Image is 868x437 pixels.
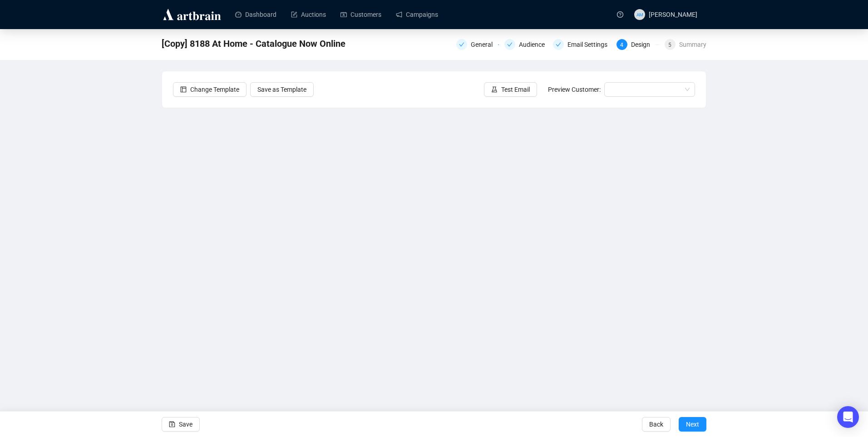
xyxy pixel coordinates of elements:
[250,82,314,97] button: Save as Template
[180,86,187,93] span: layout
[173,82,247,97] button: Change Template
[519,39,550,50] div: Audience
[459,42,464,47] span: check
[649,11,697,18] span: [PERSON_NAME]
[471,39,498,50] div: General
[162,417,200,432] button: Save
[190,84,239,94] span: Change Template
[642,417,671,432] button: Back
[456,39,499,50] div: General
[484,82,537,97] button: Test Email
[491,86,498,93] span: experiment
[616,39,659,50] div: 4Design
[686,412,699,437] span: Next
[668,42,671,48] span: 5
[620,42,623,48] span: 4
[553,39,611,50] div: Email Settings
[504,39,547,50] div: Audience
[567,39,613,50] div: Email Settings
[631,39,656,50] div: Design
[617,11,623,18] span: question-circle
[649,412,663,437] span: Back
[162,36,345,51] span: [Copy] 8188 At Home - Catalogue Now Online
[257,84,306,94] span: Save as Template
[556,42,561,47] span: check
[396,3,438,26] a: Campaigns
[548,86,601,93] span: Preview Customer:
[291,3,326,26] a: Auctions
[837,406,859,428] div: Open Intercom Messenger
[507,42,513,47] span: check
[340,3,381,26] a: Customers
[501,84,530,94] span: Test Email
[636,10,643,18] span: AM
[235,3,276,26] a: Dashboard
[179,412,192,437] span: Save
[665,39,706,50] div: 5Summary
[679,39,706,50] div: Summary
[679,417,706,432] button: Next
[162,7,222,22] img: logo
[169,421,175,427] span: save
